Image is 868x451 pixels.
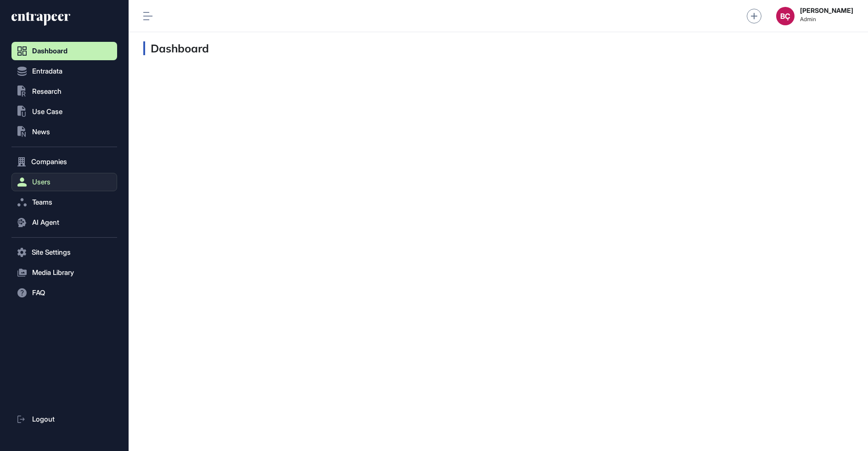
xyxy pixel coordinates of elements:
button: Site Settings [11,243,117,262]
button: Users [11,173,117,191]
span: Teams [32,199,52,206]
span: Dashboard [32,47,68,55]
span: AI Agent [32,219,59,226]
button: Use Case [11,103,117,121]
span: Companies [31,158,67,166]
button: Research [11,82,117,101]
span: News [32,128,50,136]
button: Companies [11,153,117,171]
a: Dashboard [11,42,117,60]
strong: [PERSON_NAME] [800,7,853,14]
button: Entradata [11,62,117,80]
span: Use Case [32,108,62,115]
span: Admin [800,16,853,23]
span: Entradata [32,68,62,75]
span: Logout [32,416,55,423]
span: FAQ [32,289,45,297]
span: Media Library [32,269,74,276]
button: Teams [11,193,117,211]
button: BÇ [776,7,795,25]
span: Research [32,88,62,95]
a: Logout [11,410,117,428]
button: News [11,123,117,141]
button: FAQ [11,284,117,302]
button: AI Agent [11,213,117,232]
span: Users [32,178,51,186]
button: Media Library [11,263,117,282]
h3: Dashboard [143,41,209,55]
span: Site Settings [32,249,71,256]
